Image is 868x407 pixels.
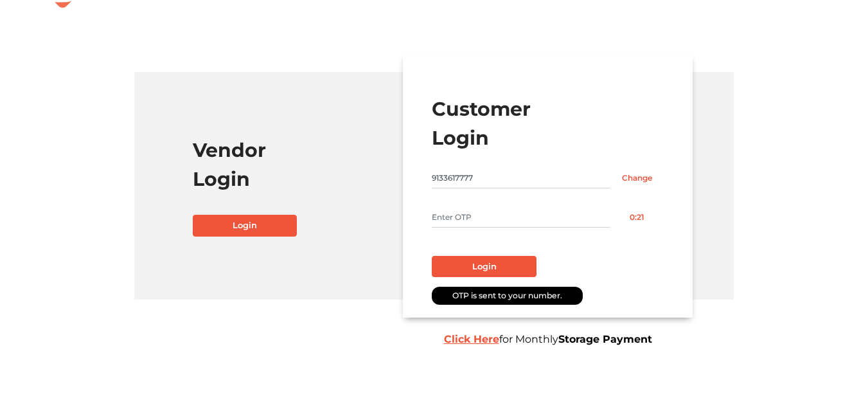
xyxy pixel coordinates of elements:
[193,215,297,237] a: Login
[193,136,425,194] h1: Vendor Login
[444,333,499,345] a: Click Here
[434,332,801,347] div: for Monthly
[558,333,652,345] b: Storage Payment
[432,207,610,228] input: Enter OTP
[610,207,664,228] button: 0:21
[432,256,536,278] button: Login
[610,168,664,188] input: Change
[432,95,664,152] h1: Customer Login
[432,168,610,188] input: Mobile No
[432,287,582,304] div: OTP is sent to your number.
